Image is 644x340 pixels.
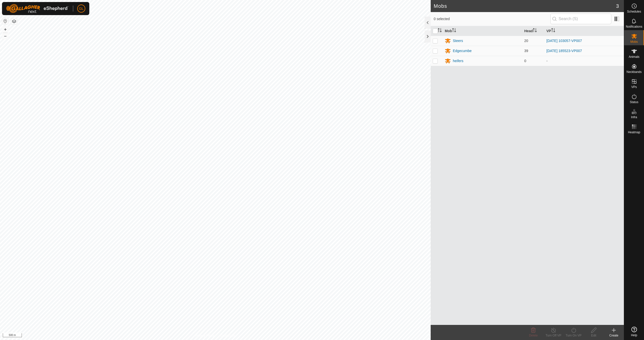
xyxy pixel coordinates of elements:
div: Turn Off VP [543,333,563,338]
div: Steers [453,38,463,44]
span: Mobs [630,40,638,43]
span: 20 [524,39,528,43]
span: Delete [529,334,538,337]
th: Head [522,26,544,36]
span: Help [631,334,637,337]
p-sorticon: Activate to sort [533,29,537,33]
button: + [2,26,8,32]
span: Infra [631,116,637,119]
span: GL [79,6,84,11]
td: - [544,56,624,66]
p-sorticon: Activate to sort [452,29,456,33]
span: Schedules [627,10,641,13]
th: Mob [443,26,522,36]
div: Edgecumbe [453,48,472,54]
a: Contact Us [220,333,235,338]
div: Turn On VP [563,333,584,338]
button: Reset Map [2,18,8,24]
span: Notifications [626,25,642,28]
a: Privacy Policy [195,333,214,338]
span: Animals [629,55,639,58]
span: Status [630,101,638,104]
span: 39 [524,49,528,53]
a: [DATE] 185523-VP007 [546,49,582,53]
div: Edit [584,333,604,338]
button: Map Layers [11,18,17,24]
th: VP [544,26,624,36]
a: [DATE] 103057-VP007 [546,39,582,43]
button: – [2,33,8,39]
span: 3 [616,2,619,10]
p-sorticon: Activate to sort [551,29,555,33]
div: Create [604,333,624,338]
span: 0 selected [434,16,550,22]
div: heifers [453,58,463,64]
span: VPs [631,86,637,89]
h2: Mobs [434,3,616,9]
img: Gallagher Logo [6,4,69,13]
span: Neckbands [626,70,641,73]
input: Search (S) [550,14,611,24]
p-sorticon: Activate to sort [438,29,442,33]
a: Help [624,325,644,339]
span: Heatmap [628,131,640,134]
span: 0 [524,59,526,63]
